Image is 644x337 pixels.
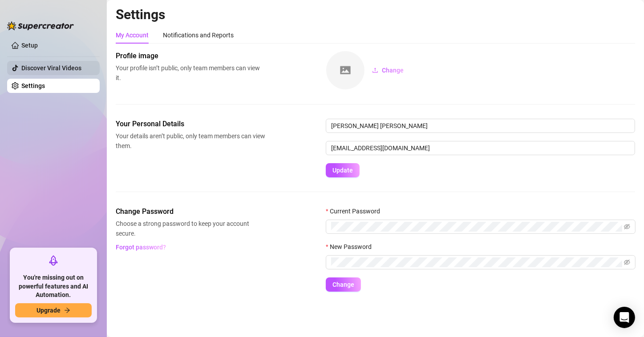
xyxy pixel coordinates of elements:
[116,206,265,217] span: Change Password
[15,273,92,300] span: You're missing out on powerful features and AI Automation.
[21,82,45,89] a: Settings
[382,67,404,74] span: Change
[331,257,622,267] input: New Password
[116,244,166,251] span: Forgot password?
[163,30,234,40] div: Notifications and Reports
[614,307,635,328] div: Open Intercom Messenger
[116,51,265,61] span: Profile image
[326,141,635,155] input: Enter new email
[36,307,61,314] span: Upgrade
[116,219,265,238] span: Choose a strong password to keep your account secure.
[116,131,265,151] span: Your details aren’t public, only team members can view them.
[7,21,74,30] img: logo-BBDzfeDw.svg
[21,64,81,72] a: Discover Viral Videos
[326,51,365,89] img: square-placeholder.png
[116,6,635,23] h2: Settings
[326,163,360,177] button: Update
[21,42,38,49] a: Setup
[326,119,635,133] input: Enter name
[372,67,378,73] span: upload
[326,206,386,216] label: Current Password
[365,63,411,77] button: Change
[48,255,59,266] span: rocket
[116,63,265,83] span: Your profile isn’t public, only team members can view it.
[64,307,70,313] span: arrow-right
[116,30,149,40] div: My Account
[624,224,630,230] span: eye-invisible
[331,222,622,232] input: Current Password
[116,240,166,254] button: Forgot password?
[624,259,630,265] span: eye-invisible
[15,303,92,317] button: Upgradearrow-right
[326,277,361,292] button: Change
[332,281,354,288] span: Change
[116,119,265,129] span: Your Personal Details
[326,242,377,252] label: New Password
[332,167,353,174] span: Update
